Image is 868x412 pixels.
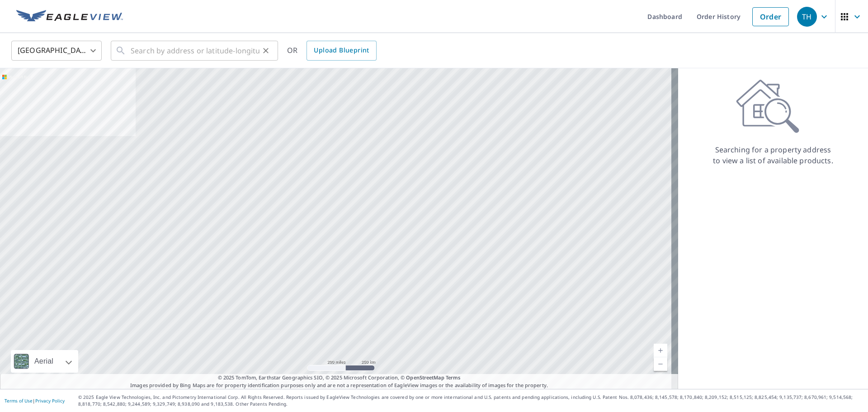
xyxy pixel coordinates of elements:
a: Privacy Policy [35,398,65,404]
button: Clear [259,44,272,57]
a: Terms of Use [5,398,33,404]
div: OR [287,41,377,61]
a: Current Level 5, Zoom In [654,344,667,357]
span: Upload Blueprint [314,45,369,56]
div: [GEOGRAPHIC_DATA] [11,38,102,63]
input: Search by address or latitude-longitude [131,38,259,63]
div: TH [797,7,817,27]
div: Aerial [11,350,78,373]
a: Order [752,7,789,26]
a: OpenStreetMap [406,374,444,381]
a: Upload Blueprint [307,41,376,61]
img: EV Logo [16,10,123,24]
p: | [5,398,65,403]
p: © 2025 Eagle View Technologies, Inc. and Pictometry International Corp. All Rights Reserved. Repo... [78,394,863,407]
p: Searching for a property address to view a list of available products. [712,144,834,166]
a: Terms [446,374,461,381]
a: Current Level 5, Zoom Out [654,357,667,371]
div: Aerial [32,350,56,373]
span: © 2025 TomTom, Earthstar Geographics SIO, © 2025 Microsoft Corporation, © [218,374,461,382]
